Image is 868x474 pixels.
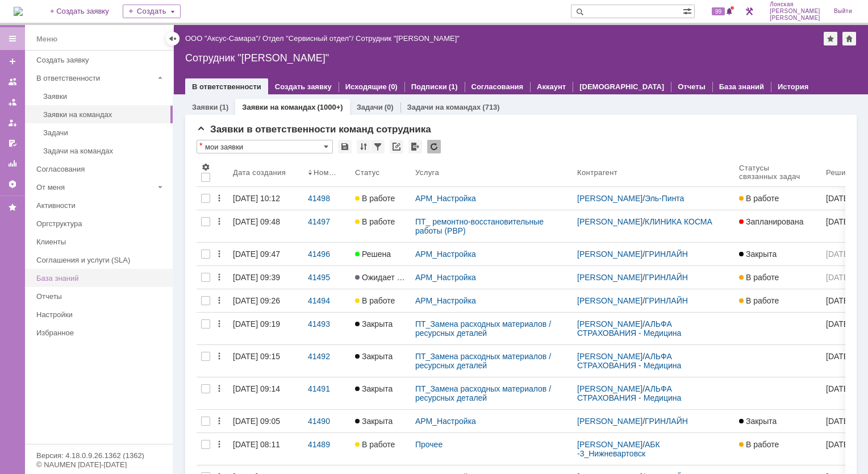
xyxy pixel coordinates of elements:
a: [DATE] 09:14 [228,377,303,409]
div: [DATE] 09:47 [233,250,280,259]
div: Действия [215,250,224,259]
a: Прочее [415,440,443,449]
div: Действия [215,352,224,361]
a: Закрыта [735,410,821,433]
div: Решить до [826,168,865,177]
div: Действия [215,319,224,329]
a: Закрыта [350,377,411,409]
span: Закрыта [739,417,777,426]
a: [PERSON_NAME] [577,319,642,329]
a: [DATE] 08:11 [228,433,303,465]
div: Создать [123,5,181,18]
div: Действия [215,273,224,282]
a: ПТ_ ремонтно-восстановительные работы (РВР) [415,217,546,235]
div: Номер [314,168,337,177]
a: ПТ_Замена расходных материалов / ресурсных деталей [415,319,553,338]
span: 99 [712,7,725,15]
a: В работе [350,433,411,465]
a: Создать заявку [275,82,332,91]
div: Добавить в избранное [824,32,837,45]
div: Экспорт списка [408,140,422,153]
a: [DEMOGRAPHIC_DATA] [579,82,664,91]
a: База знаний [32,269,170,287]
div: [DATE] 09:14 [233,384,280,393]
a: [PERSON_NAME] [577,417,642,426]
a: Заявки на командах [39,106,170,123]
a: В работе [735,266,821,289]
div: (0) [389,82,398,91]
span: Расширенный поиск [683,5,694,16]
span: [PERSON_NAME] [770,8,820,15]
div: / [185,34,262,43]
a: [DATE] 09:48 [228,210,303,242]
div: 41491 [308,384,346,393]
a: 41490 [303,410,350,433]
a: Перейти в интерфейс администратора [742,5,756,18]
a: База знаний [719,82,764,91]
a: В работе [735,187,821,210]
div: От меня [36,183,153,192]
div: Соглашения и услуги (SLA) [36,256,166,264]
a: Заявки в моей ответственности [3,93,22,111]
a: Активности [32,197,170,214]
div: [DATE] 09:05 [233,417,280,426]
th: Номер [303,158,350,187]
div: Настройки списка отличаются от сохраненных в виде [199,142,202,149]
a: Отчеты [32,288,170,305]
a: Оргструктура [32,215,170,232]
div: Оргструктура [36,219,166,228]
div: [DATE] 09:39 [233,273,280,282]
a: [DATE] 09:19 [228,313,303,344]
div: / [577,352,730,370]
div: Дата создания [233,168,288,177]
div: Меню [36,32,57,46]
div: Заявки на командах [43,110,166,119]
a: Задачи [39,124,170,142]
a: Задачи на командах [407,103,481,111]
span: Закрыта [355,384,393,393]
div: Сохранить вид [338,140,352,153]
span: В работе [739,440,779,449]
div: Обновлять список [427,140,441,153]
a: Закрыта [350,410,411,433]
div: (0) [385,103,394,111]
a: В работе [735,289,821,312]
div: Контрагент [577,168,620,177]
a: АЛЬФА СТРАХОВАНИЯ - Медицина АльфаСтрахования [577,319,683,347]
div: Согласования [36,165,166,173]
a: Заявки [39,88,170,105]
a: Отчеты [678,82,706,91]
div: Скрыть меню [166,32,180,45]
div: Фильтрация... [371,140,385,153]
a: В работе [350,187,411,210]
div: 41496 [308,250,346,259]
a: Заявки на командах [3,73,22,91]
div: (1) [449,82,458,91]
a: [PERSON_NAME] [577,273,642,282]
img: logo [14,7,23,16]
div: 41495 [308,273,346,282]
a: [DATE] 10:12 [228,187,303,210]
span: Заявки в ответственности команд сотрудника [197,124,431,135]
a: [PERSON_NAME] [577,384,642,393]
div: 41490 [308,417,346,426]
a: Задачи [357,103,383,111]
a: 41494 [303,289,350,312]
a: 41498 [303,187,350,210]
div: [DATE] 10:12 [233,194,280,203]
a: Отдел "Сервисный отдел" [262,34,352,43]
a: В ответственности [192,82,261,91]
div: Действия [215,194,224,203]
a: ГРИНЛАЙН [645,250,688,259]
a: 41495 [303,266,350,289]
a: ГРИНЛАЙН [645,296,688,305]
a: АЛЬФА СТРАХОВАНИЯ - Медицина АльфаСтрахования [577,384,683,411]
div: / [577,296,730,305]
a: Задачи на командах [39,142,170,160]
div: Статус [355,168,380,177]
span: В работе [739,194,779,203]
div: 41493 [308,319,346,329]
a: 41489 [303,433,350,465]
a: 41491 [303,377,350,409]
span: Закрыта [355,319,393,329]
